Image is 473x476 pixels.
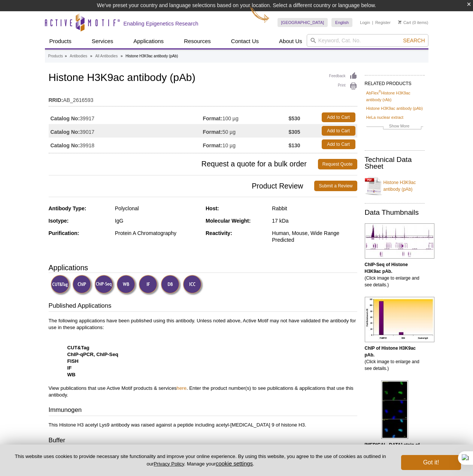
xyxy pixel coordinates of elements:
[318,159,357,169] a: Request Quote
[177,385,187,391] a: here
[51,129,80,135] strong: Catalog No:
[90,54,93,58] li: »
[365,261,425,288] p: (Click image to enlarge and see details.)
[179,34,215,48] a: Resources
[322,112,355,122] a: Add to Cart
[49,97,63,103] strong: RRID:
[49,262,357,273] h3: Applications
[288,142,300,149] strong: $130
[206,218,251,224] strong: Molecular Weight:
[49,218,69,224] strong: Isotype:
[116,275,137,295] img: Western Blot Validated
[51,275,71,295] img: CUT&Tag Validated
[203,124,289,138] td: 50 µg
[49,138,203,151] td: 39918
[366,114,404,121] a: HeLa nuclear extract
[203,111,289,124] td: 100 µg
[203,115,222,122] strong: Format:
[398,18,428,27] li: (0 items)
[67,345,90,350] strong: CUT&Tag
[49,230,79,236] strong: Purification:
[366,90,423,103] a: AbFlex®Histone H3K9ac antibody (rAb)
[379,90,381,93] sup: ®
[365,156,425,170] h2: Technical Data Sheet
[307,34,428,47] input: Keyword, Cat. No.
[49,159,318,169] span: Request a quote for a bulk order
[49,72,357,85] h1: Histone H3K9ac antibody (pAb)
[45,34,76,48] a: Products
[322,139,355,149] a: Add to Cart
[95,53,118,60] a: All Antibodies
[94,275,115,295] img: ChIP-Seq Validated
[48,53,63,60] a: Products
[115,217,200,224] div: IgG
[67,372,76,377] strong: WB
[398,20,401,24] img: Your Cart
[216,460,253,467] button: cookie settings
[49,406,357,416] h3: Immunogen
[49,317,357,398] p: The following applications have been published using this antibody. Unless noted above, Active Mo...
[72,275,93,295] img: ChIP Validated
[365,442,425,469] p: (Click image to enlarge and see details.)
[12,453,389,467] p: This website uses cookies to provide necessary site functionality and improve your online experie...
[49,301,357,312] h3: Published Applications
[329,82,357,90] a: Print
[272,230,357,243] div: Human, Mouse, Wide Range Predicted
[87,34,118,48] a: Services
[322,126,355,136] a: Add to Cart
[206,205,219,211] strong: Host:
[121,54,123,58] li: »
[161,275,181,295] img: Dot Blot Validated
[398,20,411,25] a: Cart
[360,20,370,25] a: Login
[129,34,168,48] a: Applications
[365,209,425,216] h2: Data Thumbnails
[365,345,425,372] p: (Click image to enlarge and see details.)
[272,217,357,224] div: 17 kDa
[365,442,420,454] b: [MEDICAL_DATA] stain of Histone H3K9ac pAb.
[49,205,87,211] strong: Antibody Type:
[366,123,423,131] a: Show More
[115,205,200,212] div: Polyclonal
[203,142,222,149] strong: Format:
[49,124,203,138] td: 39017
[67,365,72,371] strong: IF
[124,20,198,27] h2: Enabling Epigenetics Research
[365,262,408,274] b: ChIP-Seq of Histone H3K9ac pAb.
[227,34,263,48] a: Contact Us
[51,142,80,149] strong: Catalog No:
[372,18,373,27] li: |
[206,230,232,236] strong: Reactivity:
[125,54,178,58] li: Histone H3K9ac antibody (pAb)
[366,105,423,112] a: Histone H3K9ac antibody (pAb)
[49,181,315,191] span: Product Review
[365,297,434,342] img: Histone H3K9ac antibody (pAb) tested by ChIP.
[203,129,222,135] strong: Format:
[51,115,80,122] strong: Catalog No:
[365,223,434,259] img: Histone H3K9ac antibody (pAb) tested by ChIP-Seq.
[250,6,270,23] img: Change Here
[139,275,159,295] img: Immunofluorescence Validated
[401,37,427,44] button: Search
[275,34,307,48] a: About Us
[331,18,352,27] a: English
[65,54,67,58] li: »
[70,53,87,60] a: Antibodies
[278,18,328,27] a: [GEOGRAPHIC_DATA]
[403,37,425,43] span: Search
[49,436,357,446] h3: Buffer
[115,230,200,237] div: Protein A Chromatography
[49,422,357,428] p: This Histone H3 acetyl Lys9 antibody was raised against a peptide including acetyl-[MEDICAL_DATA]...
[154,461,184,467] a: Privacy Policy
[203,138,289,151] td: 10 µg
[272,205,357,212] div: Rabbit
[401,455,461,470] button: Got it!
[49,92,357,104] td: AB_2616593
[288,129,300,135] strong: $305
[365,175,425,197] a: Histone H3K9ac antibody (pAb)
[288,115,300,122] strong: $530
[365,75,425,88] h2: RELATED PRODUCTS
[67,352,118,357] strong: ChIP-qPCR, ChIP-Seq
[381,380,408,439] img: Histone H3K9ac antibody (pAb) tested by immunofluorescence.
[329,72,357,80] a: Feedback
